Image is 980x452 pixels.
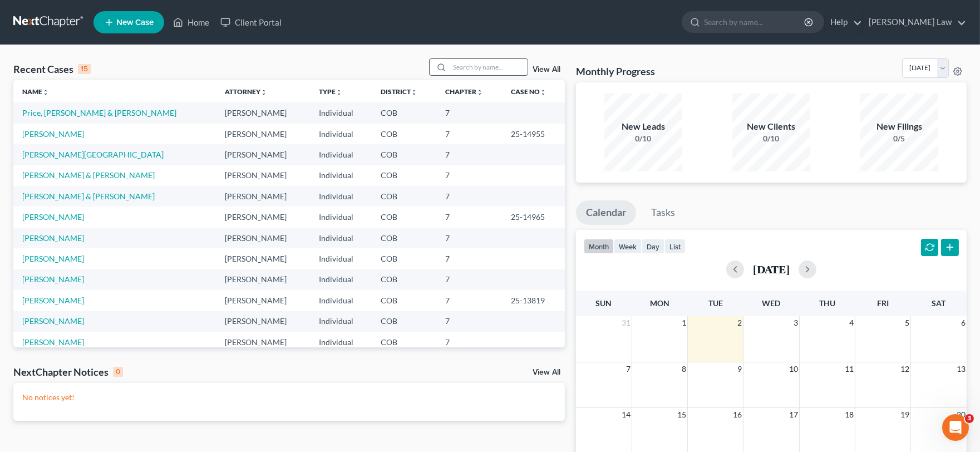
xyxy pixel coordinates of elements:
[436,186,502,207] td: 7
[372,311,436,332] td: COB
[533,66,560,73] a: View All
[436,311,502,332] td: 7
[372,332,436,352] td: COB
[511,87,546,96] a: Case Nounfold_more
[860,120,938,133] div: New Filings
[540,89,546,96] i: unfold_more
[310,144,372,165] td: Individual
[42,89,49,96] i: unfold_more
[168,12,215,32] a: Home
[216,311,311,332] td: [PERSON_NAME]
[844,362,855,376] span: 11
[732,120,810,133] div: New Clients
[310,311,372,332] td: Individual
[584,239,614,254] button: month
[436,102,502,123] td: 7
[788,408,799,421] span: 17
[641,200,685,225] a: Tasks
[736,362,743,376] span: 9
[310,207,372,227] td: Individual
[310,248,372,269] td: Individual
[310,290,372,311] td: Individual
[372,144,436,165] td: COB
[436,124,502,144] td: 7
[372,248,436,269] td: COB
[792,316,799,330] span: 3
[436,144,502,165] td: 7
[825,12,862,32] a: Help
[372,165,436,186] td: COB
[372,102,436,123] td: COB
[225,87,268,96] a: Attorneyunfold_more
[436,207,502,227] td: 7
[22,108,176,117] a: Price, [PERSON_NAME] & [PERSON_NAME]
[22,87,49,96] a: Nameunfold_more
[942,414,969,441] iframe: Intercom live chat
[336,89,342,96] i: unfold_more
[860,133,938,144] div: 0/5
[704,12,806,32] input: Search by name...
[310,186,372,207] td: Individual
[445,87,483,96] a: Chapterunfold_more
[22,191,155,201] a: [PERSON_NAME] & [PERSON_NAME]
[310,124,372,144] td: Individual
[436,248,502,269] td: 7
[762,298,780,308] span: Wed
[877,298,889,308] span: Fri
[22,274,84,284] a: [PERSON_NAME]
[664,239,686,254] button: list
[310,228,372,248] td: Individual
[502,290,565,311] td: 25-13819
[956,362,967,376] span: 13
[708,298,723,308] span: Tue
[216,165,311,186] td: [PERSON_NAME]
[436,228,502,248] td: 7
[216,269,311,290] td: [PERSON_NAME]
[216,228,311,248] td: [PERSON_NAME]
[216,248,311,269] td: [PERSON_NAME]
[22,150,164,159] a: [PERSON_NAME][GEOGRAPHIC_DATA]
[642,239,664,254] button: day
[78,64,91,74] div: 15
[372,186,436,207] td: COB
[732,408,743,421] span: 16
[381,87,417,96] a: Districtunfold_more
[956,408,967,421] span: 20
[965,414,974,423] span: 3
[848,316,855,330] span: 4
[372,269,436,290] td: COB
[604,120,682,133] div: New Leads
[216,290,311,311] td: [PERSON_NAME]
[372,290,436,311] td: COB
[310,102,372,123] td: Individual
[604,133,682,144] div: 0/10
[436,332,502,352] td: 7
[932,298,945,308] span: Sat
[22,296,84,305] a: [PERSON_NAME]
[216,186,311,207] td: [PERSON_NAME]
[650,298,669,308] span: Mon
[22,337,84,347] a: [PERSON_NAME]
[676,408,687,421] span: 15
[450,59,528,75] input: Search by name...
[216,102,311,123] td: [PERSON_NAME]
[753,263,790,275] h2: [DATE]
[116,18,154,27] span: New Case
[22,129,84,139] a: [PERSON_NAME]
[533,369,560,376] a: View All
[22,212,84,222] a: [PERSON_NAME]
[736,316,743,330] span: 2
[319,87,342,96] a: Typeunfold_more
[863,12,966,32] a: [PERSON_NAME] Law
[372,228,436,248] td: COB
[372,207,436,227] td: COB
[22,170,155,180] a: [PERSON_NAME] & [PERSON_NAME]
[22,316,84,326] a: [PERSON_NAME]
[372,124,436,144] td: COB
[216,124,311,144] td: [PERSON_NAME]
[113,367,123,377] div: 0
[960,316,967,330] span: 6
[502,207,565,227] td: 25-14965
[844,408,855,421] span: 18
[216,144,311,165] td: [PERSON_NAME]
